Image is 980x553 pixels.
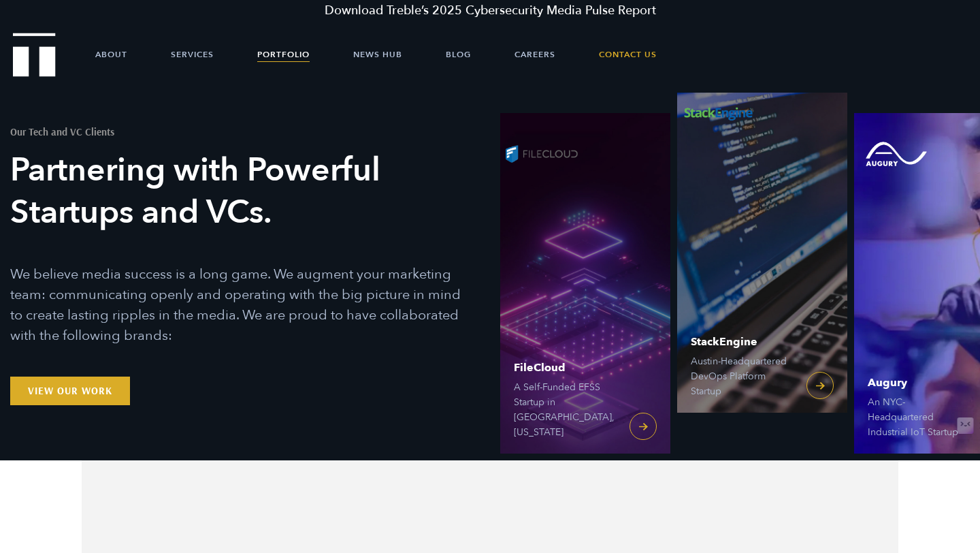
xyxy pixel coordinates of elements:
h3: Partnering with Powerful Startups and VCs. [10,149,466,234]
img: FileCloud logo [500,133,582,174]
p: We believe media success is a long game. We augment your marketing team: communicating openly and... [10,264,466,346]
a: View Our Work [10,377,130,405]
a: Contact Us [599,34,657,75]
a: Blog [446,34,471,75]
a: News Hub [353,34,402,75]
a: Careers [514,34,555,75]
a: StackEngine [677,72,847,413]
h1: Our Tech and VC Clients [10,127,466,137]
a: FileCloud [500,113,670,454]
span: StackEngine [691,336,793,347]
span: A Self-Funded EFSS Startup in [GEOGRAPHIC_DATA], [US_STATE] [514,380,616,440]
span: Augury [868,377,970,388]
a: Portfolio [257,34,310,75]
span: Austin-Headquartered DevOps Platform Startup [691,354,793,399]
img: Treble logo [13,33,56,76]
a: Treble Homepage [14,34,54,76]
img: Augury logo [854,133,936,174]
span: FileCloud [514,362,616,373]
span: An NYC-Headquartered Industrial IoT Startup [868,395,970,440]
a: About [95,34,127,75]
a: Services [171,34,214,75]
img: StackEngine logo [677,93,759,133]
